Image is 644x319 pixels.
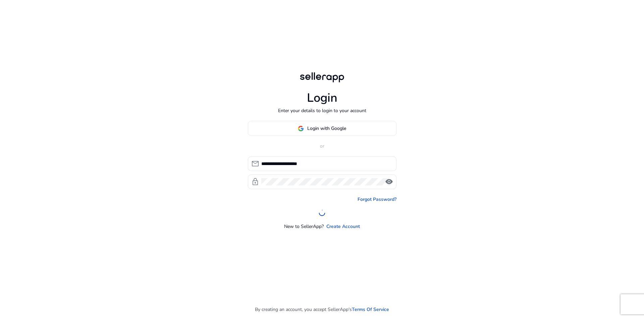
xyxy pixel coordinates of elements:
button: Login with Google [248,121,396,136]
h1: Login [307,91,337,105]
p: or [248,143,396,150]
p: Enter your details to login to your account [278,107,366,114]
p: New to SellerApp? [284,223,324,230]
span: visibility [385,178,393,186]
span: Login with Google [307,125,346,132]
span: mail [251,160,259,168]
a: Forgot Password? [358,196,396,203]
span: lock [251,178,259,186]
img: google-logo.svg [298,126,304,132]
a: Terms Of Service [352,306,389,313]
a: Create Account [326,223,360,230]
